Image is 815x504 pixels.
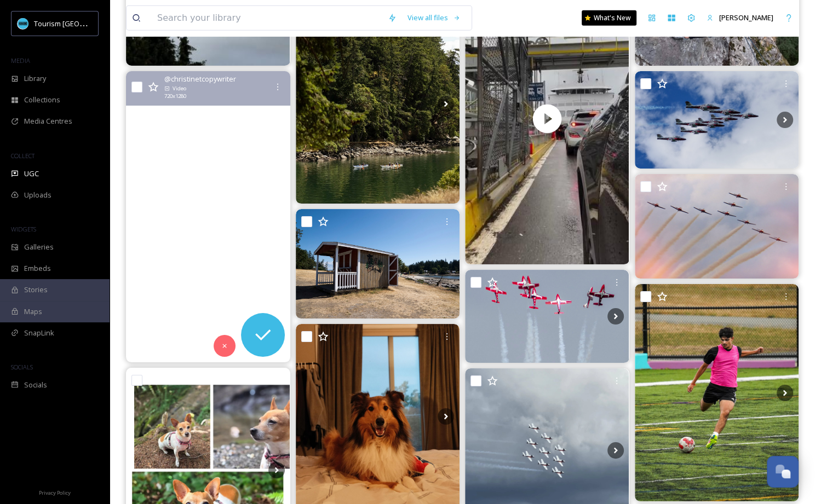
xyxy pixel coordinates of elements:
[24,95,60,105] span: Collections
[24,263,51,274] span: Embeds
[701,7,779,28] a: [PERSON_NAME]
[24,285,48,295] span: Stories
[24,73,46,84] span: Library
[719,13,773,22] span: [PERSON_NAME]
[402,7,466,28] a: View all files
[24,190,51,200] span: Uploads
[24,242,54,252] span: Galleries
[11,152,35,160] span: COLLECT
[164,74,236,84] span: @ christinetcopywriter
[24,328,54,338] span: SnapLink
[39,485,71,499] a: Privacy Policy
[39,489,71,496] span: Privacy Policy
[173,85,186,92] span: Video
[164,92,186,100] span: 720 x 1280
[767,456,799,488] button: Open Chat
[465,270,629,363] img: Photos of the fantastic Canadian Forces Snowbirds yesterday in Nanaimo, BC. cfsnowbirds the8jet #...
[296,4,460,204] img: We love seeing #Nanaimo through your eyes. These are some of our favourite moments posted in 2023...
[24,306,42,317] span: Maps
[11,56,30,65] span: MEDIA
[34,18,132,28] span: Tourism [GEOGRAPHIC_DATA]
[11,225,36,233] span: WIDGETS
[296,209,460,318] img: Saysutshun (Newcastle Island Marine Park, provincial park). Friends and I would stop here during ...
[582,10,636,26] a: What's New
[635,71,799,169] img: Day 2 of the incredible performance by the Canadian Forces Snowbirds in Nanaimo, BC August 16, 20...
[18,18,28,29] img: tourism_nanaimo_logo.jpeg
[152,6,382,30] input: Search your library
[24,116,72,126] span: Media Centres
[24,380,47,390] span: Socials
[24,169,39,179] span: UGC
[126,71,290,362] video: Can you believe this is #nanaimo ?! #piperslagoon in beautiful British Columbia, Canada ❤️❤️ 😊
[635,174,799,279] img: Canadian Forces Snowbirds 🇨🇦 #canadianforcessnowbirds#snowbirds#nanaimoairshow#nanaimo#vancouveri...
[635,284,799,502] img: U21 Tryouts ✅ Our U21 MPI x VIU Prospects team is in full swing with a strong show out at tryouts...
[11,363,33,371] span: SOCIALS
